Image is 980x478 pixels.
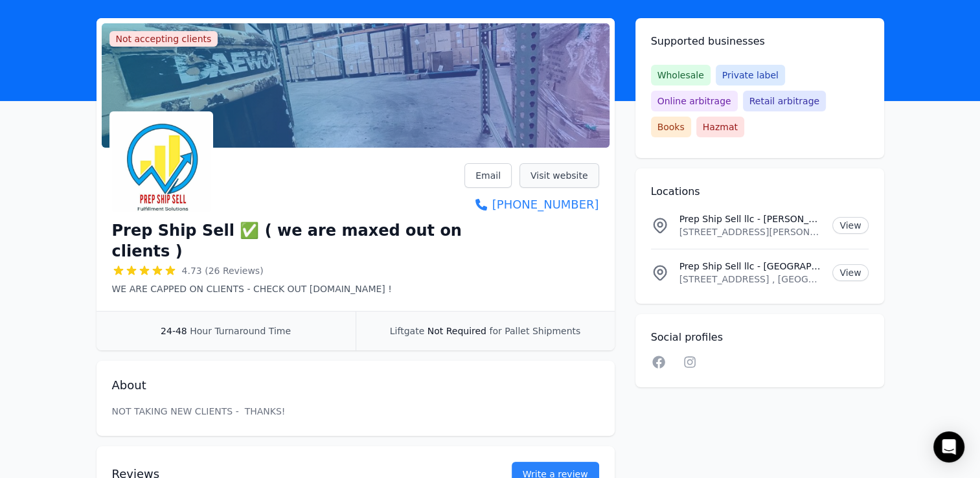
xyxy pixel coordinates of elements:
[651,117,691,137] span: Books
[933,431,964,462] div: Open Intercom Messenger
[651,65,711,85] span: Wholesale
[651,184,869,199] h2: Locations
[832,217,868,234] a: View
[679,212,823,225] p: Prep Ship Sell llc - [PERSON_NAME]
[716,65,785,85] span: Private label
[743,91,826,111] span: Retail arbitrage
[112,282,465,295] p: WE ARE CAPPED ON CLIENTS - CHECK OUT [DOMAIN_NAME] !
[112,220,465,262] h1: Prep Ship Sell ✅ ( we are maxed out on clients )
[679,225,823,238] p: [STREET_ADDRESS][PERSON_NAME][PERSON_NAME]
[112,405,599,418] p: NOT TAKING NEW CLIENTS - THANKS!
[651,34,869,49] h2: Supported businesses
[112,114,211,212] img: Prep Ship Sell ✅ ( we are maxed out on clients )
[464,196,598,214] a: [PHONE_NUMBER]
[519,163,599,188] a: Visit website
[832,264,868,281] a: View
[182,264,264,277] span: 4.73 (26 Reviews)
[161,326,187,336] span: 24-48
[489,326,580,336] span: for Pallet Shipments
[464,163,512,188] a: Email
[390,326,424,336] span: Liftgate
[112,376,599,394] h2: About
[190,326,291,336] span: Hour Turnaround Time
[427,326,486,336] span: Not Required
[651,91,738,111] span: Online arbitrage
[651,330,869,345] h2: Social profiles
[696,117,744,137] span: Hazmat
[109,31,218,47] span: Not accepting clients
[679,260,823,273] p: Prep Ship Sell llc - [GEOGRAPHIC_DATA]
[679,273,823,286] p: [STREET_ADDRESS] , [GEOGRAPHIC_DATA] , [GEOGRAPHIC_DATA], 29307, [GEOGRAPHIC_DATA]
